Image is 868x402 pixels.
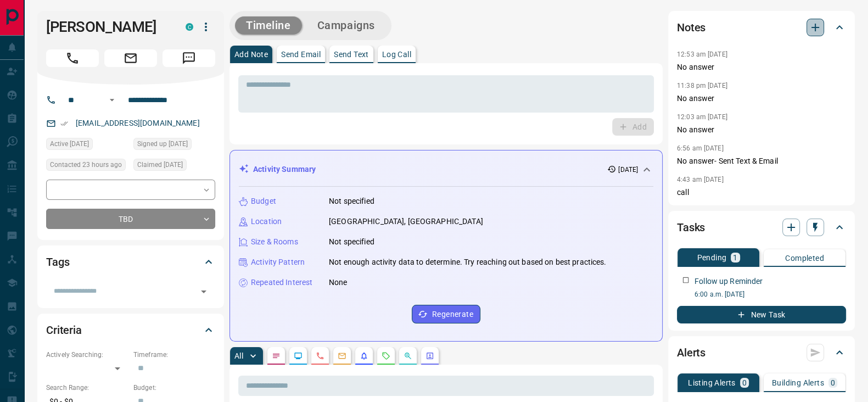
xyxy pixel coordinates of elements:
p: Search Range: [46,383,128,393]
p: All [234,352,243,360]
svg: Email Verified [60,120,68,127]
p: None [329,277,348,288]
div: Wed Oct 15 2025 [46,159,128,174]
p: 12:03 am [DATE] [677,113,727,121]
svg: Agent Actions [425,351,434,360]
div: Notes [677,14,846,41]
span: Contacted 23 hours ago [50,159,122,170]
span: Call [46,49,99,67]
svg: Calls [316,351,324,360]
p: Send Text [334,51,369,58]
div: Sun Oct 12 2025 [133,138,215,153]
p: 6:00 a.m. [DATE] [695,289,846,299]
a: [EMAIL_ADDRESS][DOMAIN_NAME] [76,119,200,127]
p: Actively Searching: [46,350,128,360]
svg: Requests [382,351,390,360]
p: 12:53 am [DATE] [677,51,727,58]
span: Active [DATE] [50,138,89,149]
div: Criteria [46,317,215,343]
p: Budget: [133,383,215,393]
p: 0 [742,379,747,387]
h1: [PERSON_NAME] [46,18,169,36]
span: Signed up [DATE] [137,138,188,149]
p: [DATE] [618,165,638,175]
p: Pending [697,254,726,261]
p: No answer [677,93,846,104]
span: Message [163,49,215,67]
h2: Alerts [677,344,705,361]
span: Claimed [DATE] [137,159,183,170]
p: Activity Pattern [251,256,305,268]
svg: Opportunities [404,351,412,360]
p: No answer [677,124,846,136]
p: Repeated Interest [251,277,312,288]
p: Listing Alerts [688,379,736,387]
div: TBD [46,209,215,229]
p: Completed [785,254,824,262]
p: Timeframe: [133,350,215,360]
p: 4:43 am [DATE] [677,176,724,183]
button: Timeline [235,16,302,35]
div: Tags [46,249,215,275]
svg: Listing Alerts [360,351,368,360]
div: Tasks [677,214,846,241]
h2: Notes [677,19,705,36]
p: Not specified [329,236,374,248]
p: No answer- Sent Text & Email [677,155,846,167]
p: Not specified [329,196,374,207]
p: Not enough activity data to determine. Try reaching out based on best practices. [329,256,607,268]
p: Activity Summary [253,164,316,175]
div: Activity Summary[DATE] [239,159,653,180]
div: Alerts [677,339,846,366]
button: Open [196,284,211,299]
p: No answer [677,62,846,73]
p: [GEOGRAPHIC_DATA], [GEOGRAPHIC_DATA] [329,216,483,227]
button: Open [105,93,119,107]
p: Add Note [234,51,268,58]
h2: Tags [46,253,69,271]
p: Building Alerts [772,379,824,387]
p: 1 [733,254,737,261]
svg: Notes [272,351,281,360]
p: call [677,187,846,198]
div: condos.ca [186,23,193,31]
p: Location [251,216,282,227]
button: New Task [677,306,846,323]
p: Size & Rooms [251,236,298,248]
p: Send Email [281,51,321,58]
p: Budget [251,196,276,207]
div: Sun Oct 12 2025 [133,159,215,174]
p: 0 [831,379,835,387]
p: 11:38 pm [DATE] [677,82,727,90]
p: 6:56 am [DATE] [677,144,724,152]
svg: Lead Browsing Activity [294,351,303,360]
button: Campaigns [306,16,386,35]
h2: Criteria [46,321,82,339]
div: Sun Oct 12 2025 [46,138,128,153]
p: Follow up Reminder [695,276,763,287]
svg: Emails [338,351,346,360]
h2: Tasks [677,219,705,236]
p: Log Call [382,51,411,58]
button: Regenerate [412,305,480,323]
span: Email [104,49,157,67]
